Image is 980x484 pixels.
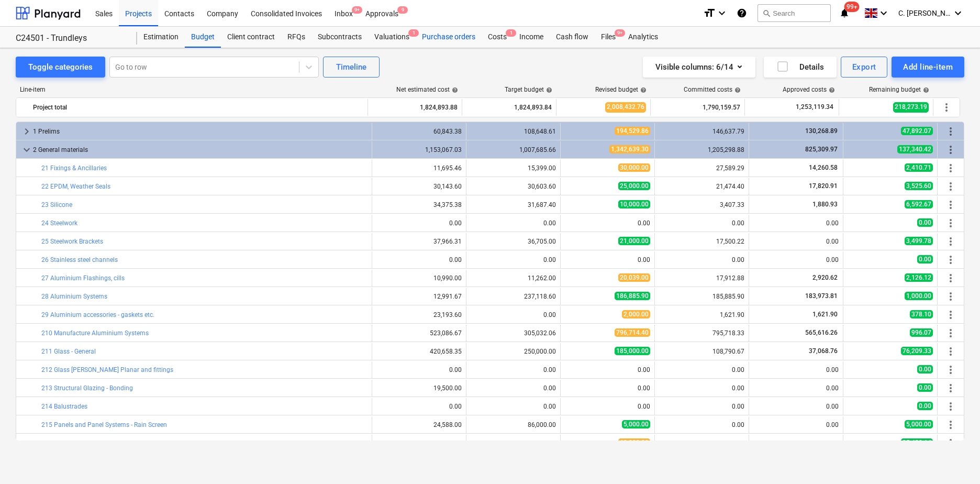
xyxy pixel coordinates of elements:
[565,256,650,263] div: 0.00
[659,311,744,318] div: 1,621.90
[638,87,647,93] span: help
[618,273,650,282] span: 20,039.00
[910,328,933,337] span: 996.07
[944,144,957,156] span: More actions
[659,128,744,135] div: 146,637.79
[659,201,744,208] div: 3,407.33
[281,27,311,48] a: RFQs
[940,101,953,114] span: More actions
[137,27,185,48] div: Estimation
[905,163,933,172] span: 2,410.71
[41,238,103,245] a: 25 Steelwork Brackets
[804,127,839,135] span: 130,268.89
[659,293,744,300] div: 185,885.90
[482,27,513,48] a: Costs1
[905,182,933,190] span: 3,525.60
[376,421,462,428] div: 24,588.00
[917,218,933,227] span: 0.00
[897,145,933,153] span: 137,340.42
[659,164,744,172] div: 27,589.29
[565,384,650,392] div: 0.00
[659,384,744,392] div: 0.00
[795,103,834,112] span: 1,253,119.34
[898,9,951,17] span: C. [PERSON_NAME]
[376,274,462,282] div: 10,990.00
[643,57,755,78] button: Visible columns:6/14
[618,200,650,208] span: 10,000.00
[753,384,839,392] div: 0.00
[376,329,462,337] div: 523,086.67
[901,347,933,355] span: 76,209.33
[376,219,462,227] div: 0.00
[827,87,835,93] span: help
[450,87,458,93] span: help
[944,437,957,449] span: More actions
[376,164,462,172] div: 11,695.46
[41,293,107,300] a: 28 Aluminium Systems
[852,60,876,74] div: Export
[783,86,835,93] div: Approved costs
[844,2,860,12] span: 99+
[659,219,744,227] div: 0.00
[944,382,957,394] span: More actions
[41,384,133,392] a: 213 Structural Glazing - Bonding
[944,125,957,138] span: More actions
[811,311,839,318] span: 1,621.90
[565,366,650,373] div: 0.00
[221,27,281,48] a: Client contract
[41,329,149,337] a: 210 Manufacture Aluminium Systems
[185,27,221,48] a: Budget
[758,4,831,22] button: Search
[659,274,744,282] div: 17,912.88
[336,60,366,74] div: Timeline
[33,123,367,140] div: 1 Prelims
[877,7,890,19] i: keyboard_arrow_down
[659,183,744,190] div: 21,474.40
[732,87,741,93] span: help
[471,219,556,227] div: 0.00
[513,27,550,48] a: Income
[944,345,957,358] span: More actions
[471,421,556,428] div: 86,000.00
[565,403,650,410] div: 0.00
[716,7,728,19] i: keyboard_arrow_down
[917,402,933,410] span: 0.00
[376,348,462,355] div: 420,658.35
[776,60,824,74] div: Details
[753,421,839,428] div: 0.00
[376,293,462,300] div: 12,991.67
[408,29,419,37] span: 1
[910,310,933,318] span: 378.10
[869,86,929,93] div: Remaining budget
[684,86,741,93] div: Committed costs
[544,87,552,93] span: help
[903,60,953,74] div: Add line-item
[20,125,33,138] span: keyboard_arrow_right
[622,27,664,48] a: Analytics
[905,200,933,208] span: 6,592.67
[471,439,556,447] div: 0.00
[416,27,482,48] a: Purchase orders
[841,57,888,78] button: Export
[622,310,650,318] span: 2,000.00
[376,311,462,318] div: 23,193.60
[41,183,110,190] a: 22 EPDM, Weather Seals
[41,439,108,447] a: 216 Doors - supply only
[471,403,556,410] div: 0.00
[944,400,957,413] span: More actions
[20,144,33,156] span: keyboard_arrow_down
[944,235,957,248] span: More actions
[753,439,839,447] div: 0.00
[33,99,363,116] div: Project total
[618,163,650,172] span: 30,000.00
[615,292,650,300] span: 186,885.90
[471,384,556,392] div: 0.00
[565,219,650,227] div: 0.00
[471,146,556,153] div: 1,007,685.66
[839,7,850,19] i: notifications
[471,238,556,245] div: 36,705.00
[905,273,933,282] span: 2,126.12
